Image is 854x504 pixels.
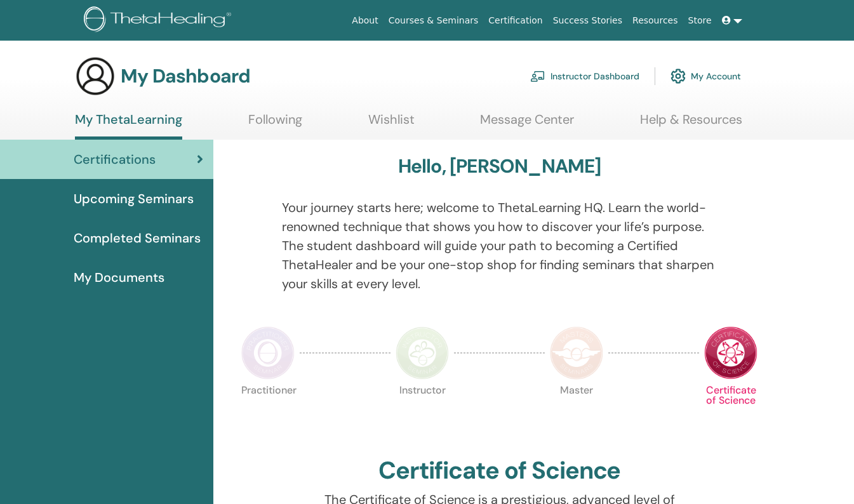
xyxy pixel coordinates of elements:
img: logo.png [84,6,236,35]
img: Instructor [396,326,449,380]
a: Message Center [480,112,574,136]
img: Certificate of Science [704,326,757,380]
h2: Certificate of Science [378,456,621,486]
a: Resources [627,9,683,32]
a: Success Stories [548,9,627,32]
a: Help & Resources [640,112,742,136]
a: Following [248,112,302,136]
a: My Account [671,62,741,90]
span: Completed Seminars [74,229,201,248]
a: My ThetaLearning [75,112,182,140]
a: Store [683,9,717,32]
a: Wishlist [368,112,415,136]
p: Your journey starts here; welcome to ThetaLearning HQ. Learn the world-renowned technique that sh... [282,198,717,293]
h3: My Dashboard [121,65,250,88]
img: generic-user-icon.jpg [75,56,116,96]
p: Instructor [396,385,449,439]
h3: Hello, [PERSON_NAME] [398,155,601,178]
span: My Documents [74,268,164,287]
img: cog.svg [671,65,686,87]
a: Certification [483,9,547,32]
img: Master [550,326,603,380]
p: Master [550,385,603,439]
img: chalkboard-teacher.svg [530,70,545,82]
span: Certifications [74,150,156,169]
span: Upcoming Seminars [74,189,194,208]
p: Practitioner [241,385,295,439]
a: Courses & Seminars [384,9,484,32]
img: Practitioner [241,326,295,380]
a: About [347,9,383,32]
p: Certificate of Science [704,385,757,439]
a: Instructor Dashboard [530,62,639,90]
